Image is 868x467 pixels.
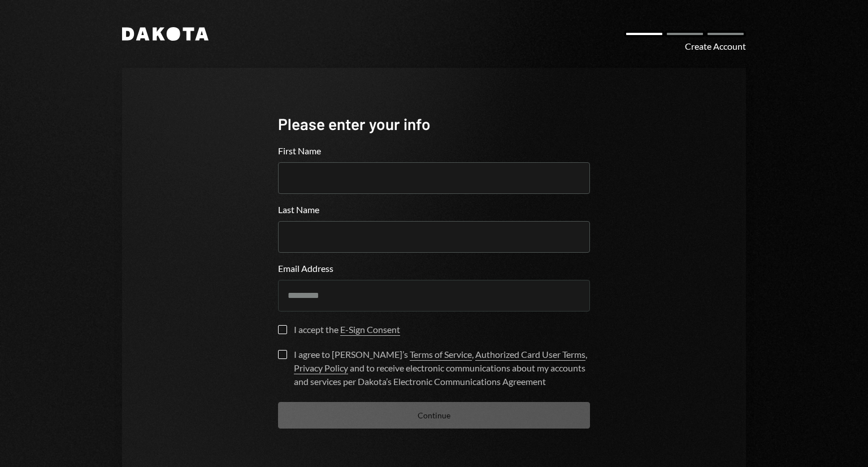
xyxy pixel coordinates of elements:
div: Create Account [685,40,746,53]
button: I accept the E-Sign Consent [278,325,287,334]
div: Please enter your info [278,113,590,135]
a: Terms of Service [410,349,472,361]
a: E-Sign Consent [340,324,400,336]
label: Last Name [278,203,590,217]
div: I agree to [PERSON_NAME]’s , , and to receive electronic communications about my accounts and ser... [294,348,590,388]
button: I agree to [PERSON_NAME]’s Terms of Service, Authorized Card User Terms, Privacy Policy and to re... [278,350,287,359]
label: First Name [278,144,590,158]
label: Email Address [278,262,590,275]
a: Authorized Card User Terms [475,349,585,361]
a: Privacy Policy [294,362,348,374]
div: I accept the [294,323,400,336]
